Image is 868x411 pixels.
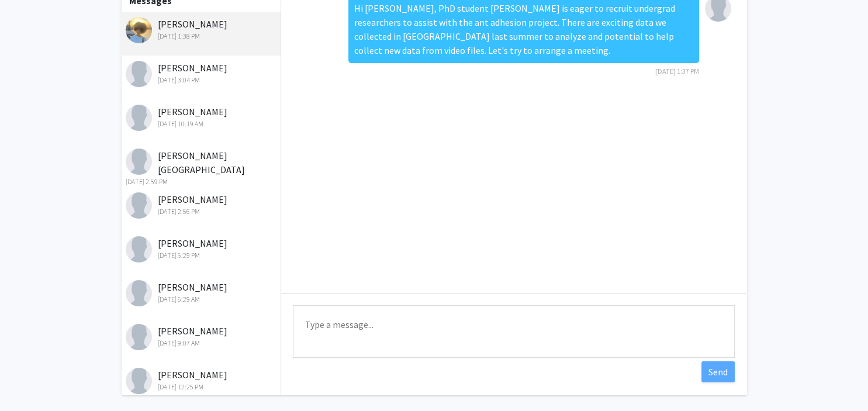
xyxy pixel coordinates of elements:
[126,280,278,305] div: [PERSON_NAME]
[655,67,699,75] span: [DATE] 1:37 PM
[293,305,735,358] textarea: Message
[701,361,735,382] button: Send
[126,250,278,261] div: [DATE] 5:29 PM
[126,177,278,187] div: [DATE] 2:59 PM
[126,61,278,85] div: [PERSON_NAME]
[126,236,152,263] img: Shivani Barot
[9,358,50,402] iframe: Chat
[126,61,152,87] img: Sarah Farishta
[126,119,278,129] div: [DATE] 10:19 AM
[126,324,278,348] div: [PERSON_NAME]
[126,31,278,42] div: [DATE] 1:38 PM
[126,294,278,305] div: [DATE] 6:29 AM
[126,17,278,42] div: [PERSON_NAME]
[126,148,278,187] div: [PERSON_NAME] [GEOGRAPHIC_DATA]
[126,368,278,392] div: [PERSON_NAME]
[126,368,152,394] img: Katherine Quintero
[126,192,278,217] div: [PERSON_NAME]
[126,236,278,261] div: [PERSON_NAME]
[126,206,278,217] div: [DATE] 2:56 PM
[126,148,152,175] img: Samridhi Sudan
[126,382,278,392] div: [DATE] 12:25 PM
[126,105,278,129] div: [PERSON_NAME]
[126,338,278,348] div: [DATE] 9:07 AM
[126,280,152,306] img: Genevieve Baldomero
[126,324,152,350] img: Taylor Stine
[126,105,152,131] img: Siya Shah
[126,192,152,219] img: Sriya Eevani
[126,17,152,43] img: Bryan Bueno
[126,75,278,85] div: [DATE] 3:04 PM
